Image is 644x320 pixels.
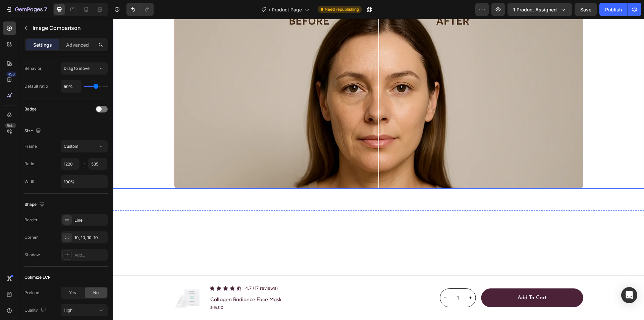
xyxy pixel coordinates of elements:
[84,161,85,167] div: :
[61,140,108,152] button: Custom
[97,277,169,284] h1: Collagen Radiance Face Mask
[24,274,51,280] div: Optimize LCP
[97,285,169,293] div: $45.00
[3,3,50,16] button: 7
[126,3,154,16] div: Undo/Redo
[24,290,39,296] div: Preload
[24,306,47,315] div: Quality
[269,6,270,13] span: /
[88,158,107,170] input: Auto
[61,80,81,92] input: Auto
[24,83,48,89] div: Default ratio
[74,252,106,258] div: Add...
[132,266,165,273] p: 4.7 (17 reviews)
[64,308,72,313] span: High
[605,6,622,13] div: Publish
[325,6,359,12] span: Need republishing
[74,235,106,241] div: 10, 10, 10, 10
[507,3,572,16] button: 1 product assigned
[327,270,337,288] button: decrement
[33,24,105,32] p: Image Comparison
[24,179,36,185] div: Width
[599,3,628,16] button: Publish
[61,158,79,170] input: Auto
[24,217,38,223] div: Border
[368,270,470,288] button: Add to cart
[24,200,46,209] div: Shape
[24,234,38,240] div: Corner
[24,143,37,149] div: Frame
[69,290,76,296] span: Yes
[24,127,42,136] div: Size
[74,217,106,223] div: Line
[575,3,597,16] button: Save
[24,252,40,258] div: Shadow
[405,275,434,283] div: Add to cart
[272,6,302,13] span: Product Page
[61,62,108,75] button: Drag to move
[580,7,591,12] span: Save
[337,270,353,288] input: quantity
[5,123,16,128] div: Beta
[113,19,644,320] iframe: Design area
[24,106,37,112] div: Badge
[353,270,363,288] button: increment
[44,5,47,13] p: 7
[64,66,90,71] span: Drag to move
[64,144,78,149] span: Custom
[621,287,637,303] div: Open Intercom Messenger
[66,41,89,48] p: Advanced
[33,41,52,48] p: Settings
[61,304,108,316] button: High
[24,65,42,72] div: Behavior
[24,161,34,167] div: Ratio
[61,176,107,188] input: Auto
[93,290,99,296] span: No
[513,6,557,13] span: 1 product assigned
[6,72,16,77] div: 450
